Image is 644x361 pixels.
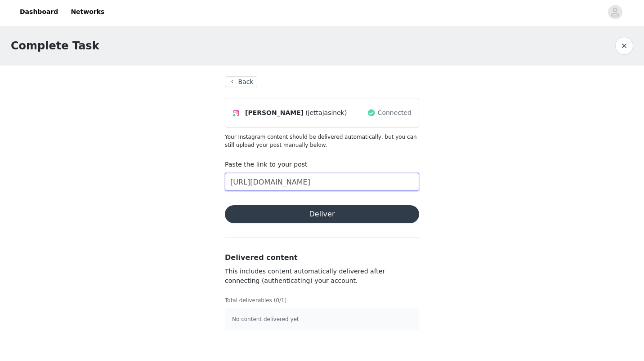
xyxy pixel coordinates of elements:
[232,315,412,323] p: No content delivered yet
[11,38,99,54] h1: Complete Task
[225,268,385,284] span: This includes content automatically delivered after connecting (authenticating) your account.
[225,173,419,191] input: Paste the link to your content here
[305,108,347,118] span: (jettajasinek)
[225,296,419,304] p: Total deliverables (0/1)
[225,133,419,149] p: Your Instagram content should be delivered automatically, but you can still upload your post manu...
[233,110,240,117] img: Instagram Icon
[225,205,419,223] button: Deliver
[225,76,257,87] button: Back
[611,5,619,19] div: avatar
[225,252,419,263] h3: Delivered content
[245,108,304,118] span: [PERSON_NAME]
[65,2,110,22] a: Networks
[14,2,63,22] a: Dashboard
[378,108,411,118] span: Connected
[225,161,308,168] label: Paste the link to your post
